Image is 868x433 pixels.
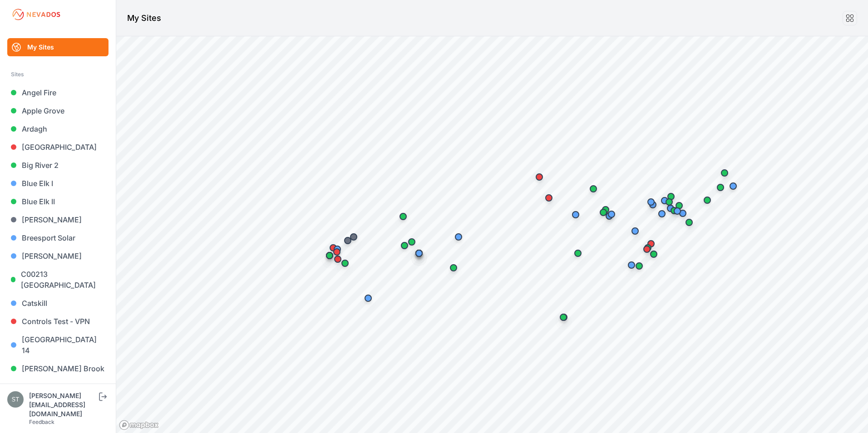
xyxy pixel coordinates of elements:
[569,244,587,262] div: Map marker
[7,102,108,120] a: Apple Grove
[7,211,108,229] a: [PERSON_NAME]
[7,38,108,56] a: My Sites
[668,202,686,220] div: Map marker
[602,205,621,223] div: Map marker
[29,418,54,425] a: Feedback
[339,231,357,250] div: Map marker
[7,84,108,102] a: Angel Fire
[638,240,656,258] div: Map marker
[680,213,698,231] div: Map marker
[554,308,572,326] div: Map marker
[653,205,671,223] div: Map marker
[7,120,108,138] a: Ardagh
[626,222,644,240] div: Map marker
[567,206,585,224] div: Map marker
[119,420,159,430] a: Mapbox logo
[7,156,108,174] a: Big River 2
[630,257,648,275] div: Map marker
[7,378,108,396] a: Eastport ME
[7,312,108,330] a: Controls Test - VPN
[403,233,421,251] div: Map marker
[7,391,24,408] img: steve@nevados.solar
[116,36,868,433] canvas: Map
[410,244,428,262] div: Map marker
[530,168,548,186] div: Map marker
[7,174,108,192] a: Blue Elk I
[670,197,688,215] div: Map marker
[7,265,108,294] a: C00213 [GEOGRAPHIC_DATA]
[7,294,108,312] a: Catskill
[444,259,463,277] div: Map marker
[639,239,657,257] div: Map marker
[7,247,108,265] a: [PERSON_NAME]
[642,193,660,211] div: Map marker
[321,246,339,265] div: Map marker
[656,192,674,210] div: Map marker
[359,289,377,307] div: Map marker
[328,243,346,261] div: Map marker
[11,69,105,80] div: Sites
[7,138,108,156] a: [GEOGRAPHIC_DATA]
[715,164,734,182] div: Map marker
[127,12,161,25] h1: My Sites
[540,189,558,207] div: Map marker
[622,256,641,274] div: Map marker
[7,359,108,378] a: [PERSON_NAME] Brook
[345,228,363,246] div: Map marker
[29,391,97,418] div: [PERSON_NAME][EMAIL_ADDRESS][DOMAIN_NAME]
[324,239,342,257] div: Map marker
[7,229,108,247] a: Breesport Solar
[11,7,62,22] img: Nevados
[711,178,730,197] div: Map marker
[662,187,680,206] div: Map marker
[584,180,602,198] div: Map marker
[395,236,414,255] div: Map marker
[724,177,742,195] div: Map marker
[449,228,468,246] div: Map marker
[394,207,412,226] div: Map marker
[660,193,678,211] div: Map marker
[698,191,716,209] div: Map marker
[7,192,108,211] a: Blue Elk II
[642,235,660,253] div: Map marker
[328,240,346,258] div: Map marker
[594,203,612,221] div: Map marker
[597,201,615,219] div: Map marker
[7,330,108,359] a: [GEOGRAPHIC_DATA] 14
